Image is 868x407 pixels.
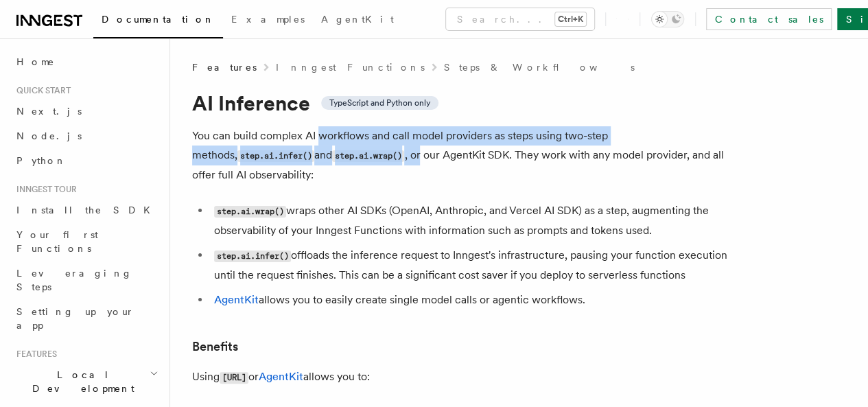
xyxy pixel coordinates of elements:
a: Node.js [11,124,161,148]
a: Steps & Workflows [444,60,635,74]
a: Leveraging Steps [11,261,161,299]
span: Your first Functions [16,229,98,254]
span: Examples [231,14,305,25]
a: Setting up your app [11,299,161,338]
p: Using or allows you to: [192,367,741,387]
span: AgentKit [321,14,394,25]
span: Documentation [102,14,215,25]
span: Node.js [16,130,82,141]
a: Benefits [192,337,238,356]
li: offloads the inference request to Inngest's infrastructure, pausing your function execution until... [210,246,741,285]
a: Your first Functions [11,222,161,261]
span: Next.js [16,106,82,117]
a: Documentation [93,4,223,38]
span: Home [16,55,55,69]
h1: AI Inference [192,91,741,115]
a: Next.js [11,99,161,124]
button: Toggle dark mode [651,11,684,27]
span: Install the SDK [16,205,159,216]
button: Local Development [11,362,161,401]
button: Search...Ctrl+K [446,8,594,30]
a: Inngest Functions [276,60,425,74]
span: Leveraging Steps [16,268,132,292]
p: You can build complex AI workflows and call model providers as steps using two-step methods, and ... [192,126,741,185]
code: step.ai.wrap() [214,206,286,218]
a: Install the SDK [11,198,161,222]
a: AgentKit [214,293,259,306]
a: Home [11,49,161,74]
a: Contact sales [706,8,832,30]
span: Features [192,60,257,74]
code: step.ai.wrap() [332,150,404,162]
span: Quick start [11,85,71,96]
span: Features [11,349,57,360]
code: [URL] [220,372,248,384]
li: wraps other AI SDKs (OpenAI, Anthropic, and Vercel AI SDK) as a step, augmenting the observabilit... [210,201,741,240]
span: Setting up your app [16,306,134,331]
kbd: Ctrl+K [555,12,586,26]
span: TypeScript and Python only [329,97,430,108]
span: Python [16,155,67,166]
code: step.ai.infer() [237,150,314,162]
li: allows you to easily create single model calls or agentic workflows. [210,290,741,310]
a: AgentKit [313,4,402,37]
span: Inngest tour [11,184,77,195]
span: Local Development [11,368,150,395]
a: AgentKit [259,370,303,383]
a: Examples [223,4,313,37]
code: step.ai.infer() [214,251,291,262]
a: Python [11,148,161,173]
